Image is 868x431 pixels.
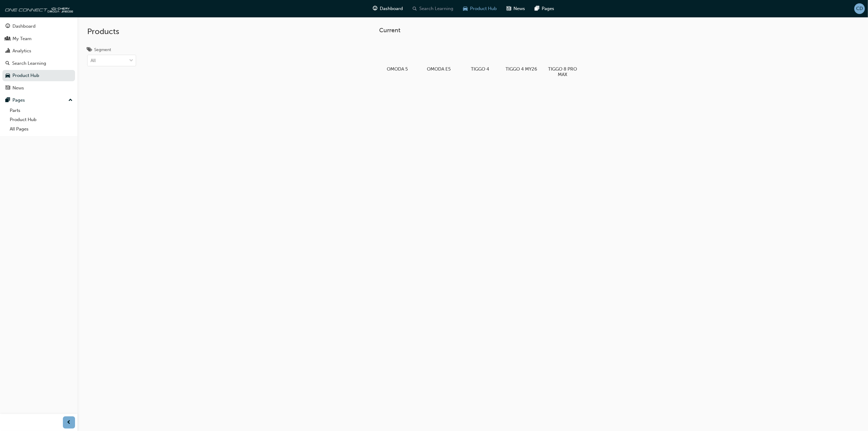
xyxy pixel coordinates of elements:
[5,24,10,29] span: guage-icon
[368,2,408,15] a: guage-iconDashboard
[2,21,75,32] a: Dashboard
[380,5,403,12] span: Dashboard
[12,85,24,92] div: News
[530,2,559,15] a: pages-iconPages
[544,39,581,79] a: TIGGO 8 PRO MAX
[12,97,25,104] div: Pages
[2,19,75,95] button: DashboardMy TeamAnalyticsSearch LearningProduct HubNews
[12,60,46,67] div: Search Learning
[854,3,865,14] button: CD
[7,115,75,124] a: Product Hub
[5,48,10,54] span: chart-icon
[373,5,378,12] span: guage-icon
[5,61,10,66] span: search-icon
[12,35,32,42] div: My Team
[87,27,136,36] h2: Products
[856,5,863,12] span: CD
[91,57,96,64] div: All
[408,2,458,15] a: search-iconSearch Learning
[535,5,540,12] span: pages-icon
[2,95,75,106] button: Pages
[12,23,36,30] div: Dashboard
[94,47,111,53] div: Segment
[458,2,502,15] a: car-iconProduct Hub
[420,5,454,12] span: Search Learning
[470,5,497,12] span: Product Hub
[68,96,73,104] span: up-icon
[7,124,75,134] a: All Pages
[129,57,133,65] span: down-icon
[547,66,579,77] h5: TIGGO 8 PRO MAX
[507,5,511,12] span: news-icon
[506,66,537,72] h5: TIGGO 4 MY26
[5,73,10,78] span: car-icon
[420,39,457,74] a: OMODA E5
[2,70,75,81] a: Product Hub
[12,47,31,54] div: Analytics
[5,36,10,42] span: people-icon
[379,27,724,34] h3: Current
[503,39,540,74] a: TIGGO 4 MY26
[3,2,73,15] img: cheryconnect
[502,2,530,15] a: news-iconNews
[379,39,416,74] a: OMODA 5
[2,58,75,69] a: Search Learning
[542,5,554,12] span: Pages
[87,47,92,53] span: tags-icon
[5,85,10,91] span: news-icon
[7,106,75,115] a: Parts
[514,5,525,12] span: News
[67,419,71,426] span: prev-icon
[423,66,455,72] h5: OMODA E5
[2,45,75,57] a: Analytics
[413,5,417,12] span: search-icon
[2,33,75,44] a: My Team
[464,66,496,72] h5: TIGGO 4
[382,66,413,72] h5: OMODA 5
[463,5,468,12] span: car-icon
[462,39,498,74] a: TIGGO 4
[5,98,10,103] span: pages-icon
[2,82,75,94] a: News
